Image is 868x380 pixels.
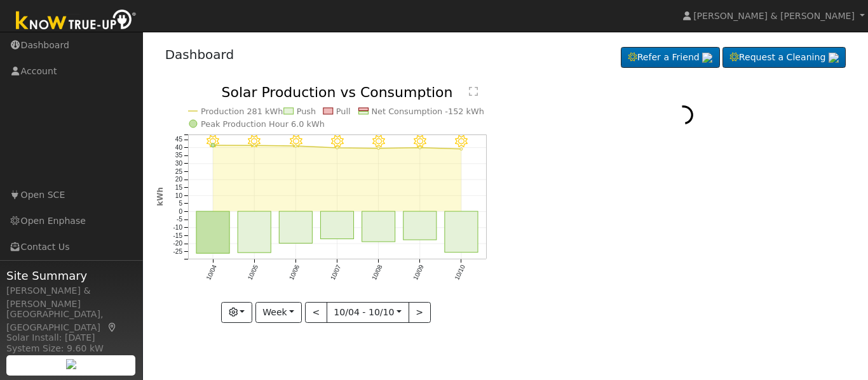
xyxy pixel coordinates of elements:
span: [PERSON_NAME] & [PERSON_NAME] [693,11,855,21]
div: [GEOGRAPHIC_DATA], [GEOGRAPHIC_DATA] [6,308,136,334]
img: Know True-Up [10,7,143,36]
a: Request a Cleaning [722,47,846,69]
img: retrieve [66,359,76,369]
div: Solar Install: [DATE] [6,331,136,344]
a: Dashboard [165,47,234,62]
a: Map [107,322,118,332]
img: retrieve [702,53,712,63]
div: [PERSON_NAME] & [PERSON_NAME] [6,284,136,311]
span: Site Summary [6,267,136,284]
div: System Size: 9.60 kW [6,342,136,355]
img: retrieve [829,53,839,63]
a: Refer a Friend [621,47,720,69]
